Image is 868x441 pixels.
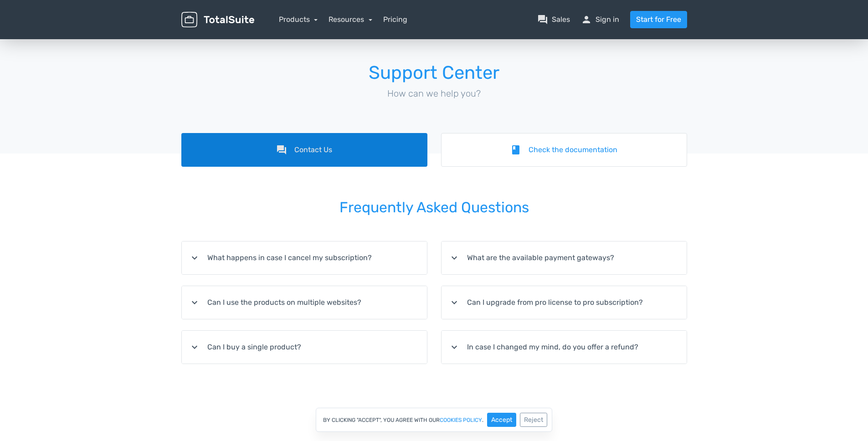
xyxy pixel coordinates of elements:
div: By clicking "Accept", you agree with our . [316,408,552,432]
a: Start for Free [630,11,687,28]
h1: Support Center [181,63,687,83]
i: expand_more [449,342,460,353]
i: book [510,144,521,155]
summary: expand_moreWhat are the available payment gateways? [442,241,687,274]
i: expand_more [189,342,200,353]
p: How can we help you? [181,87,687,100]
a: Products [279,15,318,24]
i: expand_more [189,297,200,308]
summary: expand_moreCan I use the products on multiple websites? [182,286,427,319]
summary: expand_moreCan I upgrade from pro license to pro subscription? [442,286,687,319]
a: cookies policy [440,417,482,423]
i: expand_more [189,252,200,263]
summary: expand_moreIn case I changed my mind, do you offer a refund? [442,331,687,364]
img: TotalSuite for WordPress [181,12,254,28]
a: Pricing [383,14,407,25]
span: person [581,14,592,25]
a: question_answerSales [537,14,570,25]
h2: Frequently Asked Questions [181,187,687,228]
summary: expand_moreCan I buy a single product? [182,331,427,364]
i: expand_more [449,252,460,263]
button: Reject [520,413,547,427]
span: question_answer [537,14,548,25]
button: Accept [487,413,516,427]
a: forumContact Us [181,133,427,167]
a: Resources [329,15,372,24]
i: forum [276,144,287,155]
i: expand_more [449,297,460,308]
a: bookCheck the documentation [441,133,687,167]
a: personSign in [581,14,619,25]
summary: expand_moreWhat happens in case I cancel my subscription? [182,241,427,274]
